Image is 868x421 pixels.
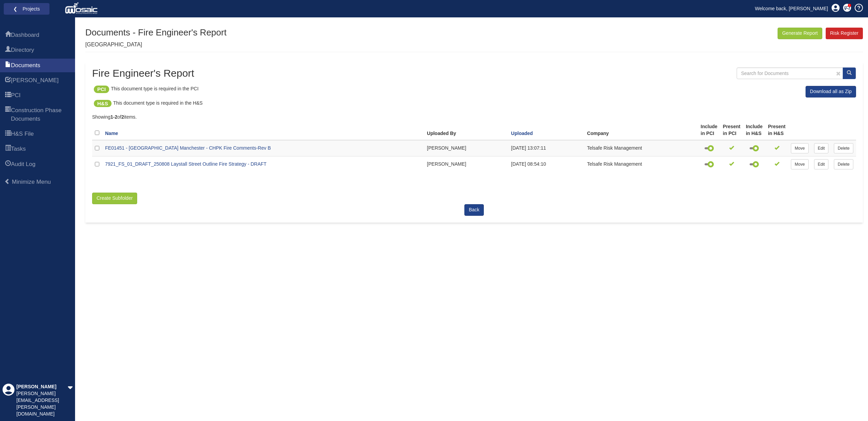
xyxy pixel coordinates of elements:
[720,121,743,140] th: Present in PCI
[765,121,788,140] th: Present in H&S
[11,91,20,100] span: PCI
[584,140,698,156] td: Telsafe Risk Management
[121,114,124,120] b: 2
[778,28,822,39] button: Generate Report
[11,61,40,70] span: Documents
[698,121,720,140] th: Include in PCI
[832,69,842,78] a: Clear
[5,92,11,100] span: PCI
[92,67,203,79] h2: Fire Engineer's Report
[111,114,117,120] b: 1-2
[105,131,118,136] a: Name
[5,161,11,169] span: Audit Log
[5,31,11,40] span: Dashboard
[5,62,11,70] span: Documents
[11,46,34,54] span: Directory
[737,67,856,79] input: Search for Documents
[2,384,15,418] div: Profile
[5,145,11,153] span: Tasks
[424,121,508,140] th: Uploaded By
[65,2,99,15] img: logo_white.png
[843,67,856,79] button: Search
[814,159,829,169] a: Edit
[8,4,45,13] a: ❮ Projects
[464,204,484,216] a: Back
[834,143,853,153] a: Delete
[5,77,11,85] span: HARI
[85,41,227,49] p: [GEOGRAPHIC_DATA]
[111,86,199,93] p: This document type is required in the PCI
[743,121,765,140] th: Include in H&S
[834,159,853,169] a: Delete
[839,390,863,416] iframe: Chat
[806,86,856,97] a: Download all as Zip
[424,156,508,172] td: [PERSON_NAME]
[16,384,68,390] div: [PERSON_NAME]
[11,130,34,138] span: H&S File
[113,100,203,107] p: This document type is required in the H&S
[508,140,584,156] td: [DATE] 13:07:11
[11,31,39,39] span: Dashboard
[508,156,584,172] td: [DATE] 08:54:10
[85,28,227,37] h1: Documents - Fire Engineer's Report
[11,106,70,123] span: Construction Phase Documents
[750,3,833,14] a: Welcome back, [PERSON_NAME]
[424,140,508,156] td: [PERSON_NAME]
[791,143,808,153] a: Move
[92,114,856,121] div: Showing of items.
[97,100,108,107] p: H&S
[97,86,106,93] p: PCI
[584,156,698,172] td: Telsafe Risk Management
[5,107,11,123] span: Construction Phase Documents
[11,76,59,85] span: HARI
[584,121,698,140] th: Company
[791,159,808,169] a: Move
[826,28,863,39] a: Risk Register
[814,143,829,153] a: Edit
[92,193,137,204] button: Create Subfolder
[4,179,10,184] span: Minimize Menu
[5,130,11,138] span: H&S File
[11,160,35,168] span: Audit Log
[5,46,11,55] span: Directory
[16,390,68,418] div: [PERSON_NAME][EMAIL_ADDRESS][PERSON_NAME][DOMAIN_NAME]
[511,131,533,136] a: Uploaded
[105,145,271,151] a: FE01451 - [GEOGRAPHIC_DATA] Manchester - CHPK Fire Comments-Rev B
[105,161,266,167] a: 7921_FS_01_DRAFT_250808 Laystall Street Outline Fire Strategy - DRAFT
[11,145,26,153] span: Tasks
[12,179,51,185] span: Minimize Menu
